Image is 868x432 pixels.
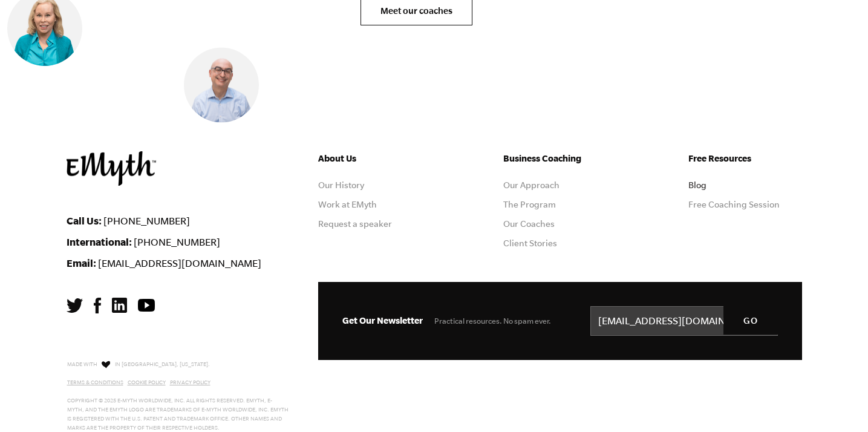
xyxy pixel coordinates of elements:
img: Shachar Perlman, EMyth Business Coach [184,48,259,123]
strong: International: [67,236,132,247]
a: Free Coaching Session [688,200,780,209]
span: Get Our Newsletter [342,315,423,326]
a: [PHONE_NUMBER] [134,237,220,247]
h5: About Us [318,151,432,166]
img: YouTube [138,299,155,312]
a: Work at EMyth [318,200,377,209]
input: name@emailaddress.com [590,306,778,336]
img: Twitter [67,298,83,313]
a: Our History [318,180,364,190]
img: EMyth [67,151,156,186]
img: Facebook [94,298,101,313]
h5: Free Resources [688,151,802,166]
a: Cookie Policy [128,379,166,385]
a: Request a speaker [318,219,392,229]
h5: Business Coaching [503,151,617,166]
a: Client Stories [503,238,557,248]
input: GO [723,306,778,335]
a: Privacy Policy [170,379,210,385]
a: Our Coaches [503,219,555,229]
iframe: Chat Widget [808,374,868,432]
strong: Call Us: [67,215,102,226]
a: Blog [688,180,706,190]
a: The Program [503,200,556,209]
img: LinkedIn [112,298,127,313]
img: Love [102,361,110,368]
a: Our Approach [503,180,560,190]
a: [PHONE_NUMBER] [103,215,190,226]
a: [EMAIL_ADDRESS][DOMAIN_NAME] [98,258,261,269]
a: Terms & Conditions [67,379,123,385]
strong: Email: [67,257,96,269]
span: Practical resources. No spam ever. [434,316,551,326]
